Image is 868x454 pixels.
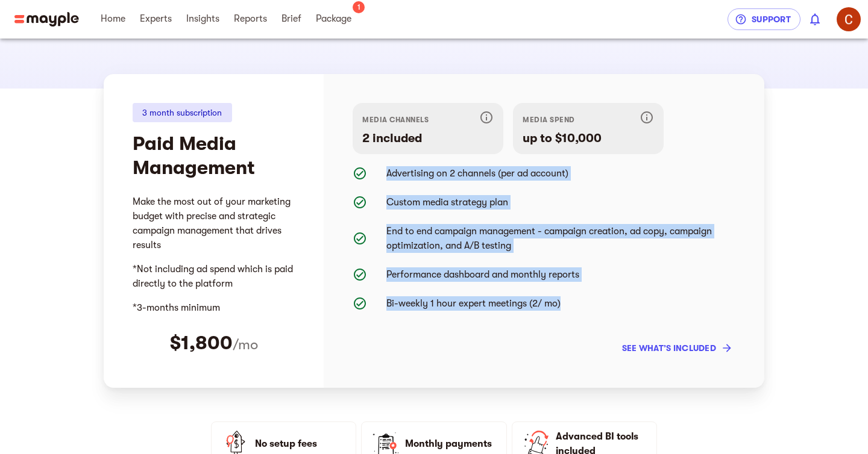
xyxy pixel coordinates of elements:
div: Bi-weekly 1 hour expert meetings (2/ mo) [353,296,386,311]
p: Custom media strategy plan [386,195,735,210]
div: Custom media strategy plan [353,195,386,210]
span: Insights [186,11,219,26]
span: Package [316,11,351,26]
button: see what’s included [617,337,735,359]
h5: /mo [233,335,258,354]
p: Bi-weekly 1 hour expert meetings (2/ mo) [386,296,735,311]
span: Experts [140,11,172,26]
button: Support [728,8,800,30]
div: End to end campaign management - campaign creation, ad copy, campaign optimization, and A/B testing [353,231,386,246]
h4: Paid Media Management [133,132,295,180]
span: Home [101,11,125,26]
span: see what’s included [622,341,731,355]
span: Monthly payments [405,437,496,451]
span: Support [737,12,791,26]
button: show 0 new notifications [800,5,829,34]
h4: $1,800 [170,331,233,355]
span: media channels [362,116,429,124]
p: Performance dashboard and monthly reports [386,267,735,282]
span: 1 [353,1,365,13]
img: Main logo [14,12,79,26]
iframe: mayple-rich-text-viewer [133,190,295,320]
h6: up to $10,000 [523,131,654,146]
p: Advertising on 2 channels (per ad account) [386,166,735,181]
div: 2 included [362,131,494,148]
span: No setup fees [255,437,346,451]
p: End to end campaign management - campaign creation, ad copy, campaign optimization, and A/B testing [386,224,735,253]
div: up to $10,000 [523,131,654,148]
img: KdAqEMBdR5KHNaKGav9n [837,7,861,31]
span: Reports [234,11,267,26]
h6: 2 included [362,131,494,146]
span: Brief [281,11,301,26]
div: Budget that you can spend at media channels, your package price is always calculated based on act... [513,103,664,154]
div: Advertising on 2 channels (per ad account) [353,166,386,181]
div: 3 month subscription [133,103,232,122]
div: Performance dashboard and monthly reports [353,267,386,282]
span: media spend [523,116,574,124]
